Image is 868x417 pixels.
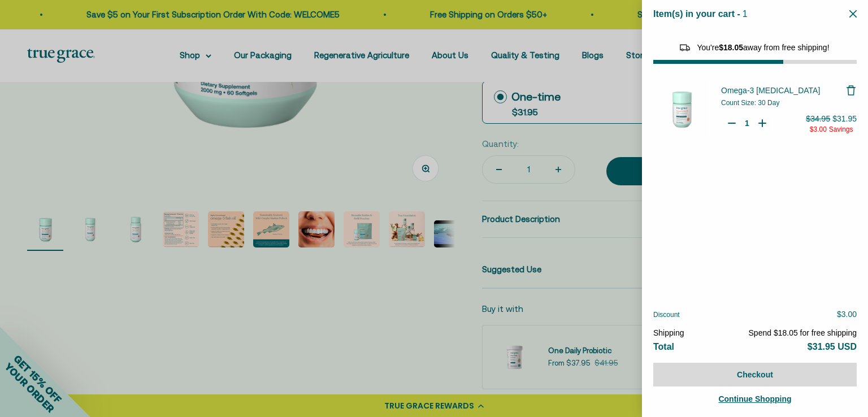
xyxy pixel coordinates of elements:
button: Checkout [653,363,857,386]
span: You're away from free shipping! [697,43,829,52]
span: Savings [829,125,853,133]
span: $18.05 [719,43,743,52]
a: Continue Shopping [653,392,857,406]
span: $31.95 USD [808,342,857,351]
span: Item(s) in your cart - [653,9,740,19]
span: Omega-3 [MEDICAL_DATA] [721,86,820,95]
button: Close [849,8,857,19]
button: Remove Omega-3 Fish Oil [845,85,857,96]
img: Omega-3 Fish Oil - 30 Day [653,81,710,137]
span: 1 [743,9,748,19]
span: Spend $18.05 for free shipping [749,328,857,337]
span: Discount [653,311,680,319]
a: Omega-3 [MEDICAL_DATA] [721,85,845,96]
input: Quantity for Omega-3 Fish Oil [741,118,753,129]
span: Count Size: 30 Day [721,99,779,107]
span: $31.95 [832,114,857,123]
img: Reward bar icon image [678,41,692,54]
span: Continue Shopping [718,394,791,403]
span: $34.95 [806,114,830,123]
span: $3.00 [837,310,857,319]
span: Total [653,342,674,351]
span: $3.00 [810,125,827,133]
span: Shipping [653,328,684,337]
